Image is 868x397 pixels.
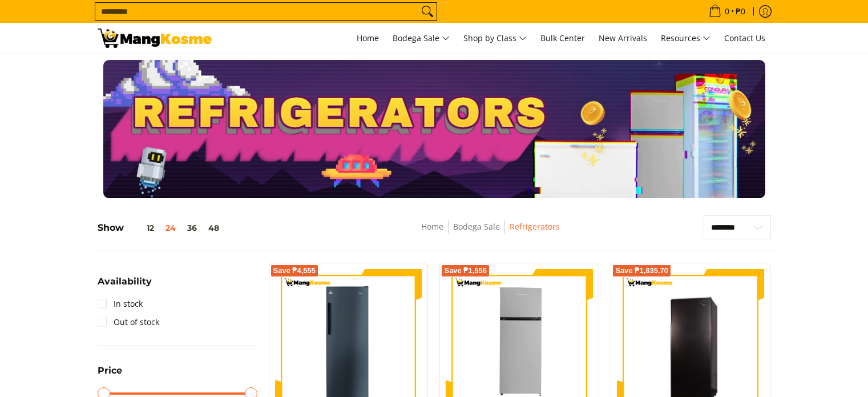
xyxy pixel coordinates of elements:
span: Bulk Center [540,33,585,43]
span: Availability [98,277,152,286]
span: Resources [661,31,710,46]
button: 48 [203,223,225,232]
button: 24 [160,223,181,232]
h5: Show [98,222,225,234]
nav: Breadcrumbs [338,220,643,246]
img: Bodega Sale Refrigerator l Mang Kosme: Home Appliances Warehouse Sale [98,29,212,48]
span: 0 [723,7,731,15]
a: Resources [655,23,716,54]
span: Home [357,33,379,43]
a: Shop by Class [458,23,532,54]
span: Shop by Class [463,31,527,46]
span: Save ₱1,556 [444,267,487,274]
a: Bodega Sale [387,23,455,54]
a: New Arrivals [593,23,653,54]
button: 36 [181,223,203,232]
span: Price [98,366,122,375]
summary: Open [98,366,122,384]
button: 12 [124,223,160,232]
nav: Main Menu [223,23,771,54]
a: In stock [98,295,143,313]
span: Save ₱4,555 [273,267,316,274]
a: Home [421,221,443,232]
span: ₱0 [734,7,747,15]
a: Home [351,23,385,54]
button: Search [418,3,437,20]
a: Contact Us [718,23,771,54]
a: Bulk Center [535,23,591,54]
span: New Arrivals [599,33,647,43]
span: Bodega Sale [393,31,450,46]
summary: Open [98,277,152,295]
a: Bodega Sale [453,221,500,232]
span: Save ₱1,835.70 [615,267,668,274]
span: Contact Us [724,33,765,43]
a: Refrigerators [510,221,560,232]
span: • [705,5,749,18]
a: Out of stock [98,313,159,331]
